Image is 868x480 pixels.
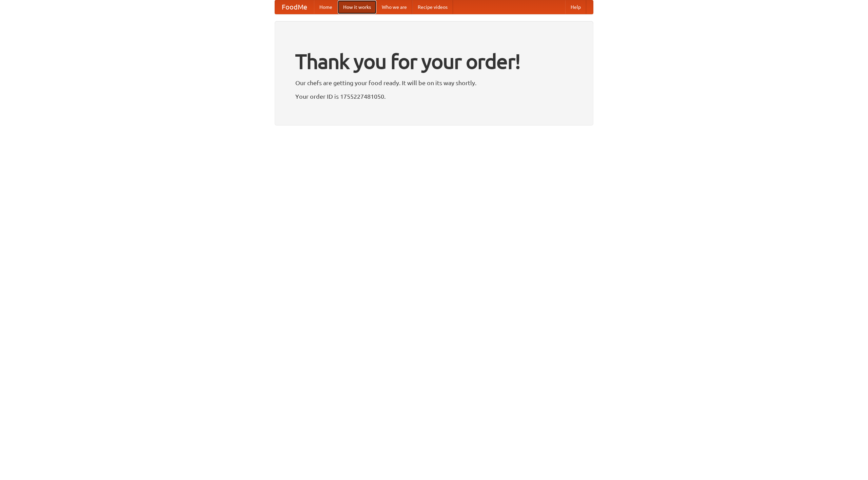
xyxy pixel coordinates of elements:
[376,0,412,14] a: Who we are
[295,78,573,88] p: Our chefs are getting your food ready. It will be on its way shortly.
[338,0,376,14] a: How it works
[412,0,453,14] a: Recipe videos
[565,0,586,14] a: Help
[295,45,573,78] h1: Thank you for your order!
[314,0,338,14] a: Home
[295,91,573,101] p: Your order ID is 1755227481050.
[275,0,314,14] a: FoodMe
